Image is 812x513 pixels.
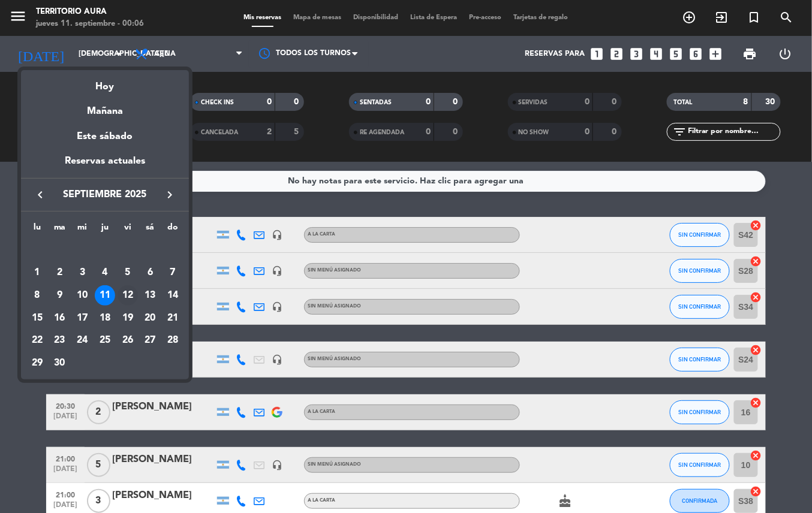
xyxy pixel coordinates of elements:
[118,308,138,328] div: 19
[95,330,115,351] div: 25
[118,285,138,306] div: 12
[50,262,70,283] div: 2
[140,285,160,306] div: 13
[95,285,115,306] div: 11
[116,329,139,352] td: 26 de septiembre de 2025
[116,221,139,239] th: viernes
[27,353,47,373] div: 29
[163,330,183,351] div: 28
[94,261,116,284] td: 4 de septiembre de 2025
[139,284,162,307] td: 13 de septiembre de 2025
[29,187,51,203] button: keyboard_arrow_left
[159,187,181,203] button: keyboard_arrow_right
[140,330,160,351] div: 27
[26,307,49,330] td: 15 de septiembre de 2025
[26,221,49,239] th: lunes
[139,329,162,352] td: 27 de septiembre de 2025
[71,284,94,307] td: 10 de septiembre de 2025
[116,261,139,284] td: 5 de septiembre de 2025
[26,284,49,307] td: 8 de septiembre de 2025
[50,353,70,373] div: 30
[71,307,94,330] td: 17 de septiembre de 2025
[139,261,162,284] td: 6 de septiembre de 2025
[94,284,116,307] td: 11 de septiembre de 2025
[27,308,47,328] div: 15
[140,308,160,328] div: 20
[95,262,115,283] div: 4
[71,221,94,239] th: miércoles
[139,307,162,330] td: 20 de septiembre de 2025
[51,187,159,203] span: septiembre 2025
[21,70,189,95] div: Hoy
[50,308,70,328] div: 16
[49,261,71,284] td: 2 de septiembre de 2025
[72,308,92,328] div: 17
[163,308,183,328] div: 21
[27,285,47,306] div: 8
[33,188,47,202] i: keyboard_arrow_left
[27,262,47,283] div: 1
[95,308,115,328] div: 18
[118,330,138,351] div: 26
[140,262,160,283] div: 6
[49,307,71,330] td: 16 de septiembre de 2025
[71,261,94,284] td: 3 de septiembre de 2025
[49,352,71,375] td: 30 de septiembre de 2025
[139,221,162,239] th: sábado
[163,285,183,306] div: 14
[94,307,116,330] td: 18 de septiembre de 2025
[21,120,189,153] div: Este sábado
[118,262,138,283] div: 5
[72,262,92,283] div: 3
[49,221,71,239] th: martes
[21,95,189,119] div: Mañana
[94,221,116,239] th: jueves
[21,153,189,178] div: Reservas actuales
[163,188,177,202] i: keyboard_arrow_right
[50,330,70,351] div: 23
[163,262,183,283] div: 7
[26,239,184,262] td: SEP.
[72,330,92,351] div: 24
[26,261,49,284] td: 1 de septiembre de 2025
[49,329,71,352] td: 23 de septiembre de 2025
[161,221,184,239] th: domingo
[116,307,139,330] td: 19 de septiembre de 2025
[50,285,70,306] div: 9
[161,307,184,330] td: 21 de septiembre de 2025
[116,284,139,307] td: 12 de septiembre de 2025
[71,329,94,352] td: 24 de septiembre de 2025
[161,329,184,352] td: 28 de septiembre de 2025
[161,284,184,307] td: 14 de septiembre de 2025
[26,352,49,375] td: 29 de septiembre de 2025
[94,329,116,352] td: 25 de septiembre de 2025
[27,330,47,351] div: 22
[49,284,71,307] td: 9 de septiembre de 2025
[72,285,92,306] div: 10
[161,261,184,284] td: 7 de septiembre de 2025
[26,329,49,352] td: 22 de septiembre de 2025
